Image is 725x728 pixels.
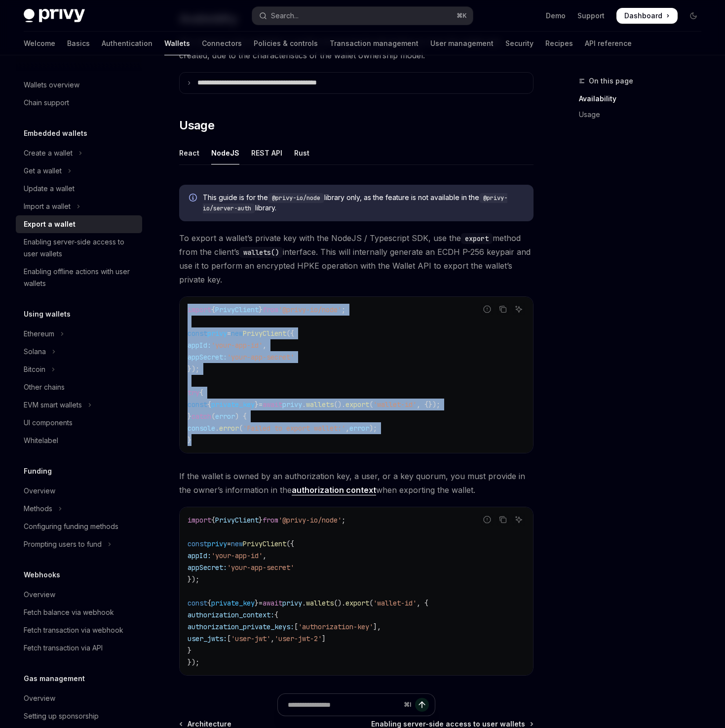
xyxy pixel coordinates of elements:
[345,599,369,607] span: export
[16,361,142,378] button: Toggle Bitcoin section
[286,329,294,338] span: ({
[546,11,566,21] a: Demo
[24,399,82,411] div: EVM smart wallets
[24,183,75,195] div: Update a wallet
[286,539,294,548] span: ({
[231,634,270,643] span: 'user-jwt'
[302,599,306,607] span: .
[16,198,142,215] button: Toggle Import a wallet section
[16,76,142,94] a: Wallets overview
[589,75,633,87] span: On this page
[417,599,428,607] span: , {
[278,516,342,525] span: '@privy-io/node'
[188,551,211,560] span: appId:
[211,341,263,350] span: 'your-app-id'
[188,575,199,584] span: });
[263,551,267,560] span: ,
[24,328,54,340] div: Ethereum
[188,412,191,421] span: }
[211,412,215,421] span: (
[259,305,263,314] span: }
[188,400,207,409] span: const
[24,97,69,109] div: Chain support
[481,303,494,316] button: Report incorrect code
[24,417,73,429] div: UI components
[207,329,227,338] span: privy
[24,692,55,704] div: Overview
[16,162,142,180] button: Toggle Get a wallet section
[188,388,199,397] span: try
[302,400,306,409] span: .
[373,400,417,409] span: 'wallet-id'
[369,424,377,433] span: );
[24,465,52,477] h5: Funding
[188,539,207,548] span: const
[24,435,58,446] div: Whitelabel
[274,610,278,619] span: {
[203,193,524,213] span: This guide is for the library only, as the feature is not available in the library.
[16,263,142,292] a: Enabling offline actions with user wallets
[179,118,214,133] span: Usage
[211,516,215,525] span: {
[369,599,373,607] span: (
[24,642,103,654] div: Fetch transaction via API
[263,400,282,409] span: await
[545,32,573,55] a: Recipes
[457,12,467,20] span: ⌘ K
[227,353,294,362] span: 'your-app-secret'
[259,599,263,607] span: =
[207,400,211,409] span: {
[624,11,662,21] span: Dashboard
[268,193,324,203] code: @privy-io/node
[579,91,709,107] a: Availability
[263,516,278,525] span: from
[263,599,282,607] span: await
[16,343,142,361] button: Toggle Solana section
[211,305,215,314] span: {
[215,305,259,314] span: PrivyClient
[231,539,243,548] span: new
[24,32,55,55] a: Welcome
[16,432,142,449] a: Whitelabel
[102,32,153,55] a: Authentication
[24,569,60,581] h5: Webhooks
[585,32,632,55] a: API reference
[219,424,239,433] span: error
[188,436,191,445] span: }
[24,485,55,497] div: Overview
[188,646,191,655] span: }
[227,634,231,643] span: [
[188,658,199,667] span: });
[16,707,142,725] a: Setting up sponsorship
[215,424,219,433] span: .
[24,127,87,139] h5: Embedded wallets
[16,482,142,500] a: Overview
[306,599,334,607] span: wallets
[211,599,255,607] span: private_key
[243,424,345,433] span: 'Failed to export wallet:'
[188,599,207,607] span: const
[188,424,215,433] span: console
[415,698,429,712] button: Send message
[16,604,142,621] a: Fetch balance via webhook
[188,353,227,362] span: appSecret:
[259,400,263,409] span: =
[24,346,46,358] div: Solana
[24,673,85,685] h5: Gas management
[188,329,207,338] span: const
[263,341,267,350] span: ,
[254,32,318,55] a: Policies & controls
[188,341,211,350] span: appId:
[16,94,142,112] a: Chain support
[24,538,102,550] div: Prompting users to fund
[16,586,142,604] a: Overview
[417,400,440,409] span: , {});
[345,400,369,409] span: export
[188,563,227,572] span: appSecret:
[199,388,203,397] span: {
[259,516,263,525] span: }
[16,215,142,233] a: Export a wallet
[227,539,231,548] span: =
[24,147,73,159] div: Create a wallet
[255,400,259,409] span: }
